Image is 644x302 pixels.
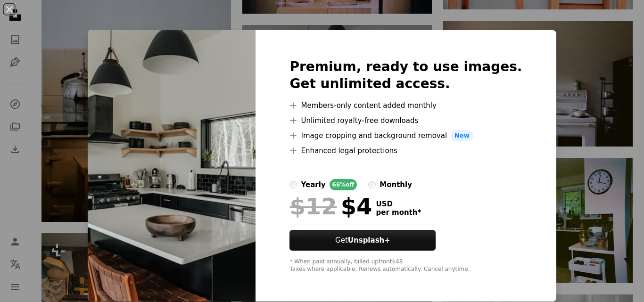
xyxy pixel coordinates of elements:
[289,58,522,92] h2: Premium, ready to use images. Get unlimited access.
[380,179,412,190] div: monthly
[289,100,522,111] li: Members-only content added monthly
[289,194,372,219] div: $4
[330,179,357,190] div: 66% off
[289,194,337,219] span: $12
[289,130,522,141] li: Image cropping and background removal
[368,181,376,188] input: monthly
[376,208,421,217] span: per month *
[289,145,522,156] li: Enhanced legal protections
[289,230,436,251] button: GetUnsplash+
[301,179,325,190] div: yearly
[289,115,522,126] li: Unlimited royalty-free downloads
[451,130,473,141] span: New
[376,200,421,208] span: USD
[289,181,297,188] input: yearly66%off
[289,258,522,273] div: * When paid annually, billed upfront $48 Taxes where applicable. Renews automatically. Cancel any...
[88,30,256,302] img: premium_photo-1733514432779-687b90ff0b6d
[348,236,390,245] strong: Unsplash+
